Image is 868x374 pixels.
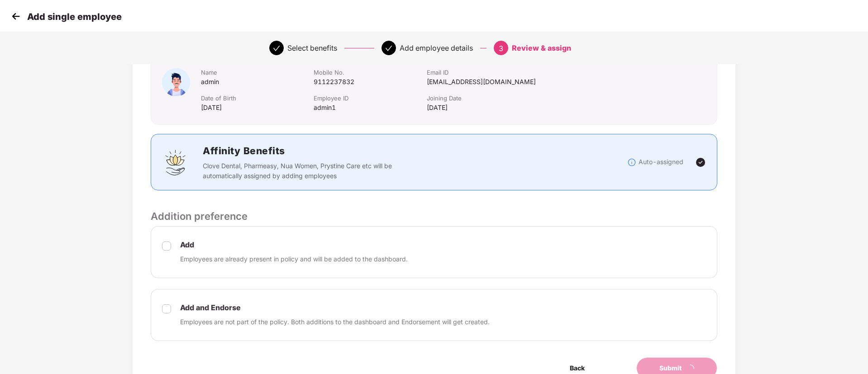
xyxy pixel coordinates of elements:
div: Employee ID [314,94,426,103]
p: Add [180,240,408,250]
p: Addition preference [151,208,717,224]
div: Email ID [427,68,577,77]
div: [EMAIL_ADDRESS][DOMAIN_NAME] [427,77,577,87]
div: 9112237832 [314,77,426,87]
p: Auto-assigned [639,157,683,167]
div: Mobile No. [314,68,426,77]
div: Add employee details [400,41,473,55]
span: check [273,45,280,52]
div: admin [201,77,314,87]
div: Review & assign [512,41,571,55]
img: svg+xml;base64,PHN2ZyBpZD0iSW5mb18tXzMyeDMyIiBkYXRhLW5hbWU9IkluZm8gLSAzMngzMiIgeG1sbnM9Imh0dHA6Ly... [627,158,636,167]
div: admin1 [314,103,426,113]
span: 3 [499,44,503,53]
p: Employees are already present in policy and will be added to the dashboard. [180,254,408,264]
div: [DATE] [427,103,577,113]
p: Add and Endorse [180,303,490,312]
p: Add single employee [27,11,122,22]
h2: Affinity Benefits [203,143,528,158]
div: Date of Birth [201,94,314,103]
span: check [385,45,392,52]
p: Clove Dental, Pharmeasy, Nua Women, Prystine Care etc will be automatically assigned by adding em... [203,161,398,181]
img: svg+xml;base64,PHN2ZyB4bWxucz0iaHR0cDovL3d3dy53My5vcmcvMjAwMC9zdmciIHdpZHRoPSIzMCIgaGVpZ2h0PSIzMC... [9,9,23,23]
img: icon [162,68,190,96]
img: svg+xml;base64,PHN2ZyBpZD0iQWZmaW5pdHlfQmVuZWZpdHMiIGRhdGEtbmFtZT0iQWZmaW5pdHkgQmVuZWZpdHMiIHhtbG... [162,149,189,176]
div: Select benefits [287,41,337,55]
div: Joining Date [427,94,577,103]
img: svg+xml;base64,PHN2ZyBpZD0iVGljay0yNHgyNCIgeG1sbnM9Imh0dHA6Ly93d3cudzMub3JnLzIwMDAvc3ZnIiB3aWR0aD... [695,157,706,168]
div: Name [201,68,314,77]
p: Employees are not part of the policy. Both additions to the dashboard and Endorsement will get cr... [180,317,490,327]
span: Back [570,363,585,373]
div: [DATE] [201,103,314,113]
